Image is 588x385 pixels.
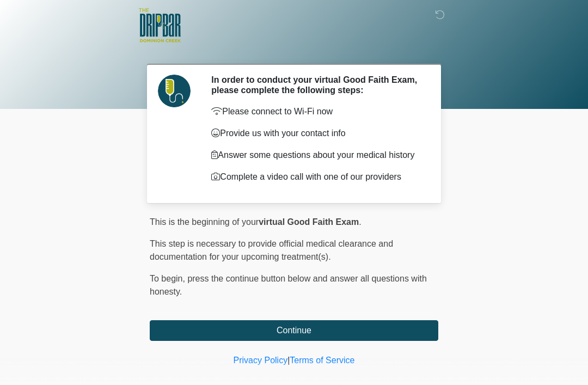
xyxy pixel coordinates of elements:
strong: virtual Good Faith Exam [259,217,359,227]
span: To begin, [150,274,187,283]
p: Provide us with your contact info [211,127,422,140]
img: Agent Avatar [158,75,191,107]
span: This step is necessary to provide official medical clearance and documentation for your upcoming ... [150,239,393,261]
a: Terms of Service [290,356,354,365]
span: . [359,217,361,227]
img: The DRIPBaR - San Antonio Dominion Creek Logo [139,8,181,44]
h2: In order to conduct your virtual Good Faith Exam, please complete the following steps: [211,75,422,95]
a: | [287,356,290,365]
a: Privacy Policy [234,356,288,365]
span: press the continue button below and answer all questions with honesty. [150,274,427,296]
p: Complete a video call with one of our providers [211,170,422,184]
span: This is the beginning of your [150,217,259,227]
button: Continue [150,320,438,341]
p: Please connect to Wi-Fi now [211,105,422,118]
p: Answer some questions about your medical history [211,149,422,162]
